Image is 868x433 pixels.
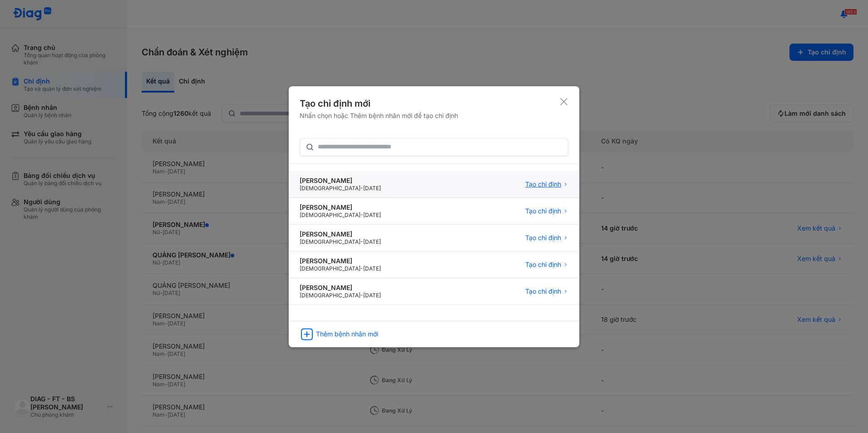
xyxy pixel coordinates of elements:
span: - [360,292,363,299]
span: [DEMOGRAPHIC_DATA] [300,265,360,272]
div: Thêm bệnh nhân mới [316,330,378,338]
div: [PERSON_NAME] [300,230,381,238]
span: [DATE] [363,265,381,272]
div: Tạo chỉ định mới [300,97,458,110]
span: [DEMOGRAPHIC_DATA] [300,185,360,192]
span: - [360,265,363,272]
span: - [360,185,363,192]
span: [DEMOGRAPHIC_DATA] [300,212,360,218]
span: [DEMOGRAPHIC_DATA] [300,292,360,299]
span: - [360,238,363,245]
div: [PERSON_NAME] [300,284,381,292]
span: [DEMOGRAPHIC_DATA] [300,238,360,245]
div: [PERSON_NAME] [300,177,381,185]
div: [PERSON_NAME] [300,257,381,265]
span: [DATE] [363,292,381,299]
div: [PERSON_NAME] [300,203,381,212]
div: Nhấn chọn hoặc Thêm bệnh nhân mới để tạo chỉ định [300,112,458,120]
span: Tạo chỉ định [525,180,561,188]
span: [DATE] [363,238,381,245]
span: [DATE] [363,212,381,218]
span: Tạo chỉ định [525,207,561,215]
span: - [360,212,363,218]
span: Tạo chỉ định [525,261,561,269]
span: Tạo chỉ định [525,287,561,295]
span: [DATE] [363,185,381,192]
span: Tạo chỉ định [525,234,561,242]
